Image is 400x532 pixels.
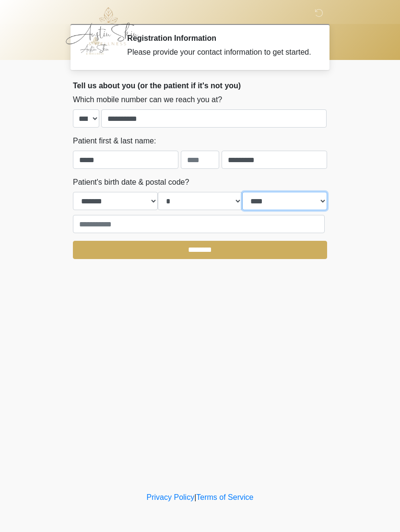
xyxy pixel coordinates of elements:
[147,493,195,501] a: Privacy Policy
[196,493,253,501] a: Terms of Service
[73,135,156,147] label: Patient first & last name:
[73,81,327,90] h2: Tell us about you (or the patient if it's not you)
[194,493,196,501] a: |
[73,177,189,188] label: Patient's birth date & postal code?
[63,7,148,46] img: Austin Skin & Wellness Logo
[73,94,222,106] label: Which mobile number can we reach you at?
